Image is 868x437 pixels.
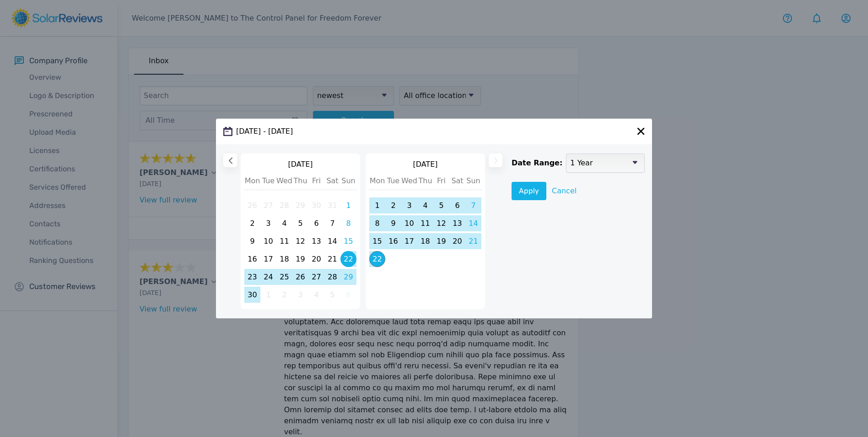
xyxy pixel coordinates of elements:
button: Apply [512,182,546,200]
span: 20 [308,251,324,267]
span: 7 [324,215,340,231]
span: 13 [449,215,465,231]
span: 11 [276,233,292,249]
span: 1 [369,197,385,213]
span: 10 [260,233,276,249]
span: 2 [385,197,401,213]
span: 21 [465,233,481,249]
span: 23 [244,269,260,285]
span: 8 [340,215,356,231]
span: 28 [324,269,340,285]
span: 11 [417,215,433,231]
span: 26 [292,269,308,285]
span: 22 [369,251,385,267]
span: 7 [465,197,481,213]
li: Thu [292,174,308,190]
span: 9 [244,233,260,249]
li: Thu [417,174,433,190]
span: 3 [401,197,417,213]
span: 17 [401,233,417,249]
div: [DATE] - [DATE] [223,126,293,137]
li: Tue [385,174,401,190]
li: Sun [465,172,481,188]
li: Sat [324,174,340,190]
span: 1 [340,197,356,213]
span: 15 [369,233,385,249]
span: 5 [433,197,449,213]
span: 10 [401,215,417,231]
li: Fri [433,174,449,190]
span: 16 [385,233,401,249]
span: 4 [417,197,433,213]
span: 20 [449,233,465,249]
span: 8 [369,215,385,231]
strong: Date Range: [512,158,562,169]
span: 12 [433,215,449,231]
span: 27 [308,269,324,285]
li: Wed [401,174,417,190]
li: Sun [340,172,356,188]
li: Fri [308,174,324,190]
span: 14 [465,215,481,231]
span: 9 [385,215,401,231]
span: 22 [340,251,356,267]
span: [DATE] [373,159,478,170]
span: 18 [276,251,292,267]
li: Mon [369,174,385,190]
span: 12 [292,233,308,249]
span: 15 [340,233,356,249]
span: 4 [276,215,292,231]
span: Cancel [552,186,577,195]
li: Sat [449,174,465,190]
span: 19 [292,251,308,267]
span: 24 [260,269,276,285]
span: [DATE] [248,159,353,170]
span: 6 [449,197,465,213]
span: 2 [244,215,260,231]
li: Wed [276,174,292,190]
span: 21 [324,251,340,267]
span: 29 [340,269,356,285]
span: 14 [324,233,340,249]
span: 19 [433,233,449,249]
span: 18 [417,233,433,249]
span: 13 [308,233,324,249]
span: 16 [244,251,260,267]
span: 25 [276,269,292,285]
li: Tue [260,174,276,190]
span: 17 [260,251,276,267]
li: Mon [244,174,260,190]
span: 3 [260,215,276,231]
span: 6 [308,215,324,231]
span: 30 [244,287,260,303]
span: 5 [292,215,308,231]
